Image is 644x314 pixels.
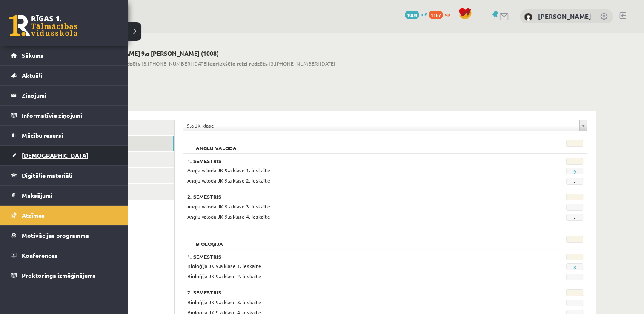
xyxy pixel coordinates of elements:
[187,236,232,244] h2: Bioloģija
[11,186,117,205] a: Maksājumi
[538,12,591,20] a: [PERSON_NAME]
[11,265,117,285] a: Proktoringa izmēģinājums
[208,60,268,67] b: Iepriekšējo reizi redzēts
[187,289,515,295] h3: 2. Semestris
[187,254,515,260] h3: 1. Semestris
[22,131,63,139] span: Mācību resursi
[11,166,117,185] a: Digitālie materiāli
[566,274,583,280] span: -
[429,11,443,19] span: 1167
[187,273,261,280] span: Bioloģija JK 9.a klase 2. ieskaite
[566,214,583,221] span: -
[22,86,117,105] legend: Ziņojumi
[9,15,77,36] a: Rīgas 1. Tālmācības vidusskola
[11,206,117,225] a: Atzīmes
[573,168,576,175] a: 9
[566,204,583,211] span: -
[187,167,270,174] span: Angļu valoda JK 9.a klase 1. ieskaite
[91,50,335,57] h2: [PERSON_NAME] 9.a [PERSON_NAME] (1008)
[183,120,587,131] a: 9.a JK klase
[187,158,515,164] h3: 1. Semestris
[187,263,261,269] span: Bioloģija JK 9.a klase 1. ieskaite
[421,11,427,17] span: mP
[22,106,117,125] legend: Informatīvie ziņojumi
[187,203,270,210] span: Angļu valoda JK 9.a klase 3. ieskaite
[429,11,454,17] a: 1167 xp
[405,11,427,17] a: 1008 mP
[187,140,245,148] h2: Angļu valoda
[11,86,117,105] a: Ziņojumi
[573,264,576,271] a: 8
[22,271,96,279] span: Proktoringa izmēģinājums
[444,11,450,17] span: xp
[524,13,532,21] img: Markuss Jahovičs
[22,71,42,79] span: Aktuāli
[11,126,117,145] a: Mācību resursi
[22,51,43,59] span: Sākums
[11,146,117,165] a: [DEMOGRAPHIC_DATA]
[566,300,583,306] span: -
[187,177,270,184] span: Angļu valoda JK 9.a klase 2. ieskaite
[187,120,576,131] span: 9.a JK klase
[22,171,72,179] span: Digitālie materiāli
[405,11,419,19] span: 1008
[22,231,89,239] span: Motivācijas programma
[11,245,117,265] a: Konferences
[11,106,117,125] a: Informatīvie ziņojumi
[22,151,89,159] span: [DEMOGRAPHIC_DATA]
[187,194,515,200] h3: 2. Semestris
[11,226,117,245] a: Motivācijas programma
[187,213,270,220] span: Angļu valoda JK 9.a klase 4. ieskaite
[11,66,117,85] a: Aktuāli
[22,211,45,219] span: Atzīmes
[22,186,117,205] legend: Maksājumi
[91,60,335,67] span: 13:[PHONE_NUMBER][DATE] 13:[PHONE_NUMBER][DATE]
[187,299,261,305] span: Bioloģija JK 9.a klase 3. ieskaite
[566,178,583,185] span: -
[22,251,57,259] span: Konferences
[11,46,117,65] a: Sākums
